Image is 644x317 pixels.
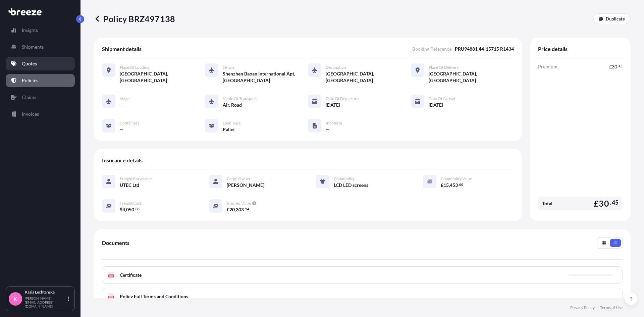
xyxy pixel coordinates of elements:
[449,183,450,188] span: ,
[6,40,75,54] a: Shipments
[223,65,234,70] span: Origin
[102,46,142,52] span: Shipment details
[22,44,44,50] p: Shipments
[223,102,242,108] span: Air, Road
[136,208,140,210] span: 00
[326,96,359,101] span: Date of Departure
[120,102,124,108] span: —
[450,183,458,188] span: 453
[236,207,244,212] span: 303
[22,94,36,101] p: Claims
[600,305,623,310] a: Terms of Use
[120,70,205,84] span: [GEOGRAPHIC_DATA], [GEOGRAPHIC_DATA]
[6,107,75,121] a: Invoices
[229,207,235,212] span: 20
[102,288,623,305] a: PDFPolicy Full Terms and Conditions
[609,64,612,69] span: £
[120,182,139,189] span: UTEC Ltd
[120,207,122,212] span: $
[227,182,264,189] span: [PERSON_NAME]
[610,201,611,205] span: .
[441,176,472,181] span: Commodity Value
[227,201,251,206] span: Insured Value
[126,207,134,212] span: 050
[244,208,245,210] span: .
[122,207,125,212] span: 4
[102,157,143,164] span: Insurance details
[326,102,340,108] span: [DATE]
[120,201,141,206] span: Freight Cost
[412,46,453,52] span: Booking Reference :
[109,275,113,277] text: PDF
[429,102,443,108] span: [DATE]
[429,70,514,84] span: [GEOGRAPHIC_DATA], [GEOGRAPHIC_DATA]
[6,91,75,104] a: Claims
[326,126,330,133] span: —
[94,13,175,24] p: Policy BRZ497138
[109,296,113,299] text: PDF
[618,65,618,67] span: .
[538,46,568,52] span: Price details
[538,63,557,70] span: Premium
[13,296,17,302] span: K
[455,46,514,52] span: PRU94881 44-15715 R1434
[594,199,599,208] span: £
[22,77,38,84] p: Policies
[443,183,449,188] span: 15
[22,60,37,67] p: Quotes
[334,176,355,181] span: Commodity
[25,296,66,308] p: [PERSON_NAME][EMAIL_ADDRESS][DOMAIN_NAME]
[326,70,411,84] span: [GEOGRAPHIC_DATA], [GEOGRAPHIC_DATA]
[227,207,229,212] span: £
[326,65,346,70] span: Destination
[102,240,129,246] span: Documents
[223,70,308,84] span: Shenzhen Baoan International Apt, [GEOGRAPHIC_DATA]
[22,27,38,34] p: Insights
[120,272,142,278] span: Certificate
[125,207,126,212] span: ,
[245,208,249,210] span: 24
[120,126,124,133] span: —
[612,64,617,69] span: 30
[235,207,236,212] span: ,
[227,176,251,181] span: Cargo Owner
[599,199,609,208] span: 30
[459,183,463,186] span: 00
[6,57,75,70] a: Quotes
[612,201,619,205] span: 45
[135,208,135,210] span: .
[429,65,459,70] span: Place of Delivery
[223,96,257,101] span: Mode of Transport
[593,13,631,24] a: Duplicate
[120,96,130,101] span: Vessel
[326,120,342,126] span: Incoterm
[429,96,455,101] span: Date of Arrival
[570,305,595,310] a: Privacy Policy
[223,120,240,126] span: Load Type
[334,182,368,189] span: LCD LED screens
[458,183,459,186] span: .
[120,176,152,181] span: Freight Forwarder
[25,289,66,295] p: Kasia Lechtanska
[441,183,443,188] span: £
[22,111,39,117] p: Invoices
[223,126,235,133] span: Pallet
[120,65,149,70] span: Place of Loading
[606,15,625,22] p: Duplicate
[542,200,552,207] span: Total
[6,74,75,87] a: Policies
[120,293,188,300] span: Policy Full Terms and Conditions
[120,120,139,126] span: Containers
[6,23,75,37] a: Insights
[619,65,623,67] span: 45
